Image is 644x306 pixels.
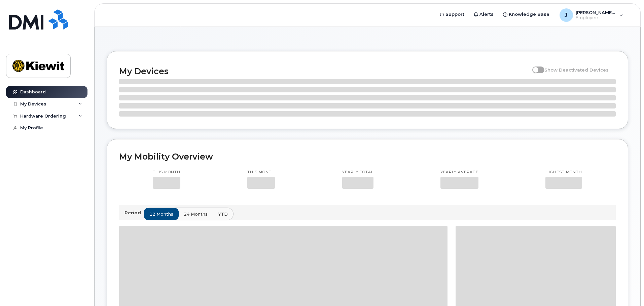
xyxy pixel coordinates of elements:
span: YTD [218,211,228,217]
input: Show Deactivated Devices [532,63,538,69]
p: Period [124,210,144,216]
p: Yearly total [342,170,373,175]
h2: My Mobility Overview [119,151,616,162]
h2: My Devices [119,66,529,76]
span: Show Deactivated Devices [544,67,609,73]
p: This month [153,170,180,175]
span: 24 months [184,211,208,217]
p: Highest month [545,170,582,175]
p: This month [247,170,275,175]
p: Yearly average [440,170,478,175]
